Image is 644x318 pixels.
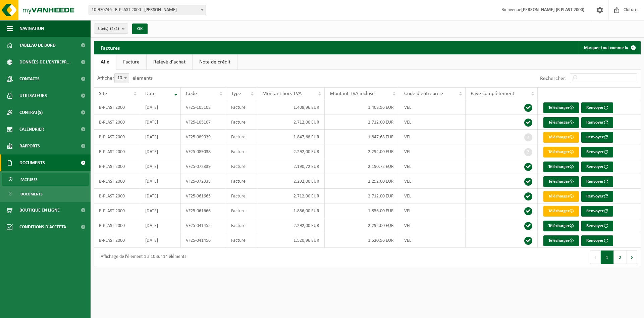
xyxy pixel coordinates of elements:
td: VEL [399,144,466,159]
td: [DATE] [140,218,181,233]
td: VF25-089039 [181,130,226,144]
span: Contrat(s) [19,104,43,121]
td: B-PLAST 2000 [94,189,140,203]
span: Navigation [19,20,44,37]
td: VEL [399,218,466,233]
td: Facture [226,144,257,159]
td: VF25-072339 [181,159,226,174]
td: B-PLAST 2000 [94,218,140,233]
td: Facture [226,174,257,189]
td: 2.292,00 EUR [257,144,325,159]
button: 2 [614,251,627,264]
td: [DATE] [140,159,181,174]
td: VEL [399,130,466,144]
span: Boutique en ligne [19,202,60,219]
td: 2.712,00 EUR [325,115,399,130]
span: 10-970746 - B-PLAST 2000 - Aurich [89,5,206,15]
span: Montant TVA incluse [330,91,375,96]
td: VEL [399,189,466,203]
td: 2.190,72 EUR [257,159,325,174]
a: Alle [94,54,116,70]
span: Documents [19,154,45,171]
a: Télécharger [543,132,579,143]
td: [DATE] [140,100,181,115]
button: OK [132,24,148,34]
span: Payé complètement [471,91,514,96]
td: 2.292,00 EUR [257,174,325,189]
button: Renvoyer [581,191,613,202]
td: B-PLAST 2000 [94,233,140,248]
a: Télécharger [543,117,579,128]
td: 1.856,00 EUR [325,203,399,218]
td: 2.292,00 EUR [257,218,325,233]
td: Facture [226,159,257,174]
a: Facture [116,54,146,70]
td: [DATE] [140,115,181,130]
td: 1.847,68 EUR [257,130,325,144]
td: VEL [399,203,466,218]
td: VF25-089038 [181,144,226,159]
td: 2.292,00 EUR [325,144,399,159]
td: B-PLAST 2000 [94,159,140,174]
td: [DATE] [140,189,181,203]
button: Renvoyer [581,132,613,143]
td: 2.712,00 EUR [257,115,325,130]
td: B-PLAST 2000 [94,203,140,218]
a: Télécharger [543,221,579,231]
td: VF25-072338 [181,174,226,189]
td: 2.292,00 EUR [325,218,399,233]
a: Télécharger [543,191,579,202]
span: 10-970746 - B-PLAST 2000 - Aurich [89,5,206,15]
td: [DATE] [140,130,181,144]
span: Factures [20,173,38,186]
span: 10 [114,73,129,83]
td: VF25-061665 [181,189,226,203]
a: Factures [2,173,89,186]
strong: [PERSON_NAME] (B PLAST 2000) [521,7,584,12]
button: Renvoyer [581,117,613,128]
td: Facture [226,233,257,248]
a: Télécharger [543,147,579,157]
td: 1.408,96 EUR [325,100,399,115]
button: Renvoyer [581,176,613,187]
span: Code [186,91,197,96]
span: Tableau de bord [19,37,56,54]
td: VF25-041456 [181,233,226,248]
a: Télécharger [543,206,579,217]
td: Facture [226,218,257,233]
td: 1.856,00 EUR [257,203,325,218]
td: B-PLAST 2000 [94,115,140,130]
td: B-PLAST 2000 [94,100,140,115]
td: VF25-041455 [181,218,226,233]
td: 2.190,72 EUR [325,159,399,174]
a: Télécharger [543,102,579,113]
span: Contacts [19,71,40,87]
button: Site(s)(2/2) [94,24,128,34]
label: Afficher éléments [97,76,153,81]
td: VF25-105108 [181,100,226,115]
td: [DATE] [140,203,181,218]
a: Documents [2,187,89,200]
label: Rechercher: [540,76,567,81]
td: VF25-061666 [181,203,226,218]
span: Code d'entreprise [404,91,443,96]
a: Télécharger [543,162,579,172]
td: 1.520,96 EUR [325,233,399,248]
button: 1 [601,251,614,264]
button: Renvoyer [581,147,613,157]
a: Télécharger [543,235,579,246]
td: B-PLAST 2000 [94,174,140,189]
button: Marquer tout comme lu [579,41,640,54]
a: Relevé d'achat [147,54,192,70]
span: Site(s) [98,24,119,34]
span: Calendrier [19,121,44,138]
div: Affichage de l'élément 1 à 10 sur 14 éléments [97,251,186,263]
button: Previous [590,251,601,264]
span: Type [231,91,241,96]
a: Télécharger [543,176,579,187]
td: VEL [399,174,466,189]
span: Conditions d'accepta... [19,219,70,235]
td: 1.847,68 EUR [325,130,399,144]
td: VEL [399,115,466,130]
button: Next [627,251,637,264]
